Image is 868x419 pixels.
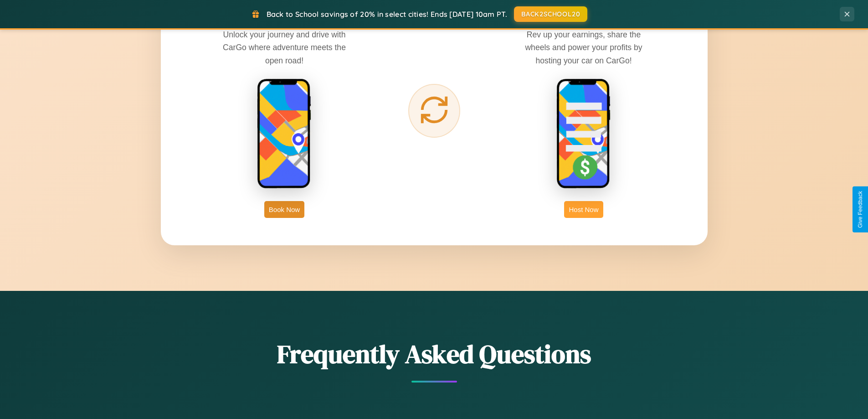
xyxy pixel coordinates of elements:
p: Rev up your earnings, share the wheels and power your profits by hosting your car on CarGo! [515,28,652,67]
button: Book Now [264,201,304,218]
button: BACK2SCHOOL20 [514,6,587,22]
span: Back to School savings of 20% in select cities! Ends [DATE] 10am PT. [267,10,507,19]
div: Give Feedback [857,191,863,228]
p: Unlock your journey and drive with CarGo where adventure meets the open road! [216,28,353,67]
img: host phone [556,78,611,190]
h2: Frequently Asked Questions [161,336,708,372]
button: Host Now [564,201,603,218]
img: rent phone [257,78,312,190]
